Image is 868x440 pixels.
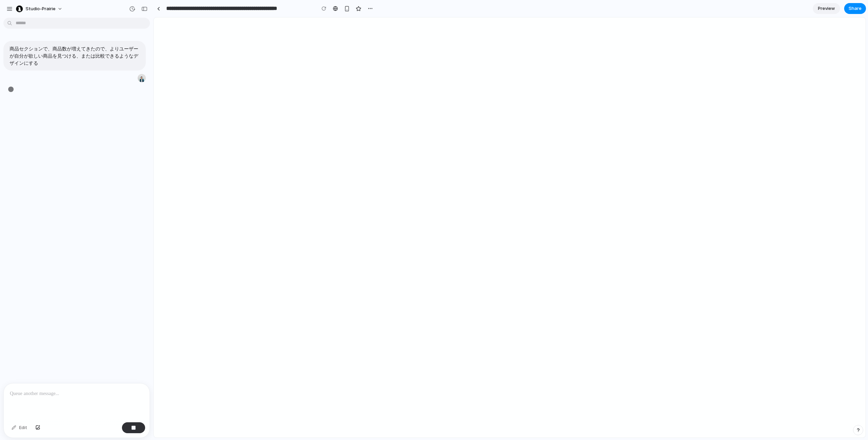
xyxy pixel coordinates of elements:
span: studio-prairie [26,5,56,12]
button: Share [844,3,866,14]
button: studio-prairie [13,3,66,14]
p: 商品セクションで、商品数が増えてきたので、よりユーザーが自分が欲しい商品を見つける、または比較できるようなデザインにする [10,45,140,66]
a: Preview [813,3,840,14]
span: Share [849,5,862,12]
span: Preview [818,5,835,12]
